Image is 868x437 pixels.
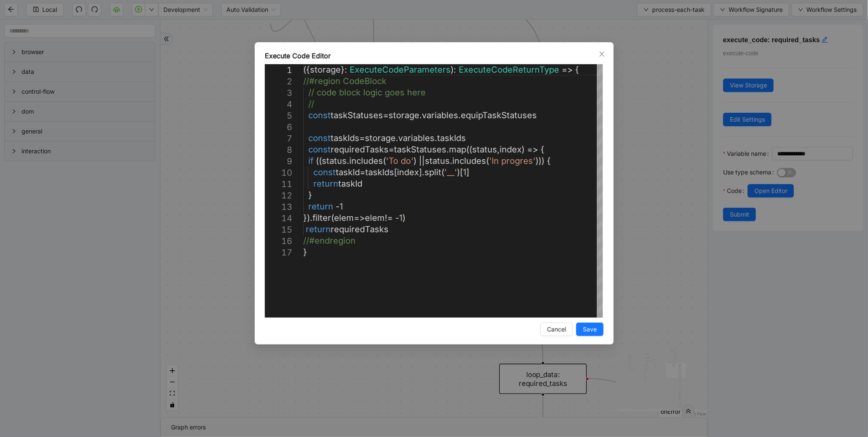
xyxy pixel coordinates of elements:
div: 16 [265,236,292,247]
span: //#endregion [303,236,356,246]
span: 'To do' [386,156,414,166]
span: ]. [419,167,424,177]
span: - [336,201,340,212]
span: includes [349,156,383,166]
span: Cancel [547,325,566,334]
span: ( [441,167,444,177]
span: ) [414,156,416,166]
span: . [446,144,449,155]
span: - [395,213,399,223]
div: 8 [265,144,292,156]
span: )[ [457,167,463,177]
button: Cancel [540,323,573,336]
span: => [562,65,573,75]
button: Save [576,323,604,336]
span: includes [452,156,486,166]
span: // [308,99,314,109]
span: index [500,144,522,155]
span: map [449,144,466,155]
span: ( [383,156,386,166]
span: '__' [444,167,457,177]
span: taskId [338,179,362,189]
div: 13 [265,201,292,213]
span: = [383,110,389,120]
span: . [435,133,437,143]
div: 5 [265,110,292,122]
span: taskIds [331,133,359,143]
span: storage [365,133,396,143]
span: filter [313,213,331,223]
span: = [389,144,394,155]
div: 1 [265,65,292,76]
span: status [472,144,497,155]
span: taskStatuses [331,110,383,120]
span: taskIds [365,167,394,177]
span: variables [398,133,435,143]
span: (( [466,144,472,155]
span: ExecuteCodeParameters [350,65,451,75]
div: 4 [265,99,292,110]
span: ] [466,167,469,177]
span: ( [486,156,489,166]
span: storage [310,65,341,75]
div: 7 [265,133,292,144]
span: . [419,110,422,120]
span: status [425,156,450,166]
span: { [575,65,579,75]
span: . [450,156,452,166]
span: } [303,247,307,257]
span: if [308,156,313,166]
span: 'In progres' [489,156,536,166]
span: => [354,213,365,223]
span: taskStatuses [394,144,446,155]
span: const [313,167,336,177]
div: 11 [265,179,292,190]
span: (( [316,156,322,166]
div: 17 [265,247,292,258]
span: return [306,224,331,234]
span: { [547,156,551,166]
span: { [541,144,544,155]
span: Save [583,325,597,334]
span: close [599,51,605,57]
button: Close [597,49,607,59]
span: //#region CodeBlock [303,76,386,86]
span: requiredTasks [331,144,389,155]
span: }). [303,213,313,223]
span: const [308,144,331,155]
span: status [322,156,347,166]
span: elem [334,213,354,223]
span: return [313,179,338,189]
span: ) [403,213,405,223]
span: => [527,144,538,155]
span: != [385,213,393,223]
span: 1 [399,213,403,223]
span: ) [522,144,525,155]
div: 14 [265,213,292,224]
span: . [458,110,461,120]
span: taskId [336,167,360,177]
span: = [359,133,365,143]
span: return [308,201,333,212]
div: Execute Code Editor [265,51,604,61]
span: requiredTasks [331,224,389,234]
div: 6 [265,122,292,133]
div: 10 [265,167,292,179]
div: 2 [265,76,292,87]
span: elem [365,213,385,223]
span: // code block logic goes here [308,87,426,98]
span: || [419,156,425,166]
span: ( [331,213,334,223]
span: 1 [340,201,343,212]
span: , [497,144,500,155]
span: [ [394,167,397,177]
span: = [360,167,365,177]
span: const [308,110,331,120]
span: ({ [303,65,310,75]
span: ))) [536,156,544,166]
div: 9 [265,156,292,167]
span: 1 [463,167,466,177]
div: 3 [265,87,292,99]
span: split [424,167,441,177]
